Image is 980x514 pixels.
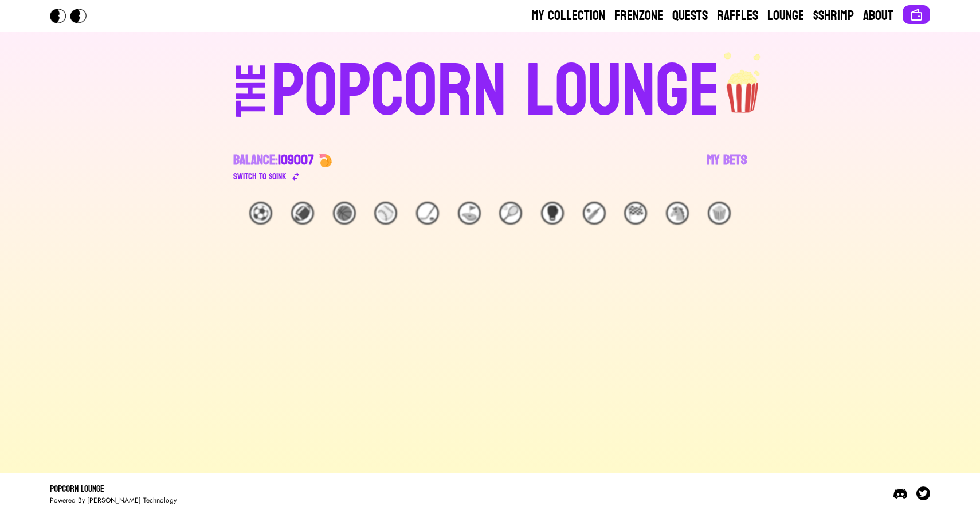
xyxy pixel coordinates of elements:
[720,50,767,115] img: popcorn
[233,151,314,170] div: Balance:
[319,154,332,167] img: 🍤
[531,7,605,25] a: My Collection
[233,170,287,183] div: Switch to $ OINK
[666,202,689,225] div: 🐴
[916,486,930,500] img: Twitter
[333,202,356,225] div: 🏀
[278,148,314,172] span: 109007
[374,202,397,225] div: ⚾️
[50,496,177,505] div: Powered By [PERSON_NAME] Technology
[541,202,564,225] div: 🥊
[813,7,854,25] a: $Shrimp
[767,7,804,25] a: Lounge
[672,7,708,25] a: Quests
[499,202,522,225] div: 🎾
[717,7,758,25] a: Raffles
[458,202,481,225] div: ⛳️
[50,482,177,496] div: Popcorn Lounge
[291,202,314,225] div: 🏈
[50,9,96,23] img: Popcorn
[910,8,923,22] img: Connect wallet
[614,7,663,25] a: Frenzone
[624,202,647,225] div: 🏁
[583,202,606,225] div: 🏏
[271,55,720,128] div: POPCORN LOUNGE
[231,64,272,140] div: THE
[708,202,731,225] div: 🍿
[863,7,893,25] a: About
[249,202,272,225] div: ⚽️
[416,202,439,225] div: 🏒
[137,50,843,128] a: THEPOPCORN LOUNGEpopcorn
[893,486,907,500] img: Discord
[707,151,747,183] a: My Bets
